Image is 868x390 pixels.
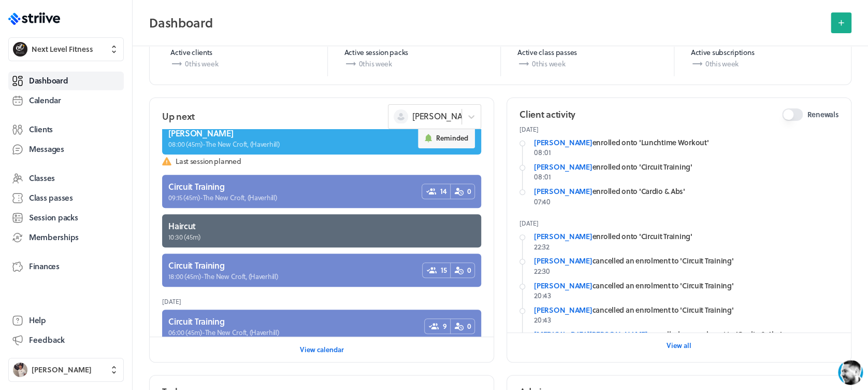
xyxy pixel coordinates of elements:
[162,293,481,310] header: [DATE]
[534,137,838,148] div: enrolled onto 'Lunchtime Workout'
[162,319,176,328] g: />
[165,322,173,327] tspan: GIF
[8,120,124,139] a: Clients
[154,22,327,76] a: 119Active clients0this week
[29,192,73,203] span: Class passes
[8,72,124,90] a: Dashboard
[8,169,124,188] a: Classes
[412,110,476,122] span: [PERSON_NAME]
[8,208,124,227] a: Session packs
[534,161,592,172] a: [PERSON_NAME]
[534,186,592,197] a: [PERSON_NAME]
[674,22,847,76] a: 86Active subscriptions0this week
[8,140,124,159] a: Messages
[29,212,78,223] span: Session packs
[29,232,79,243] span: Memberships
[29,95,61,106] span: Calendar
[691,47,831,58] p: Active subscriptions
[8,257,124,276] a: Finances
[534,280,592,291] a: [PERSON_NAME]
[170,58,311,70] p: 0 this week
[418,128,475,148] button: Reminded
[170,47,311,58] p: Active clients
[443,321,447,331] span: 9
[300,345,344,354] span: View calendar
[519,108,575,121] h2: Client activity
[534,305,838,315] div: cancelled an enrolment to 'Circuit Training'
[8,358,124,382] button: Ben Robinson[PERSON_NAME]
[436,133,468,143] span: Reminded
[667,341,691,350] span: View all
[517,58,657,70] p: 0 this week
[534,256,838,266] div: cancelled an enrolment to 'Circuit Training'
[691,58,831,70] p: 0 this week
[29,335,65,345] span: Feedback
[8,37,124,61] button: Next Level FitnessNext Level Fitness
[29,124,53,135] span: Clients
[8,189,124,207] a: Class passes
[176,156,481,166] span: Last session planned
[344,58,484,70] p: 0 this week
[8,91,124,110] a: Calendar
[534,304,592,315] a: [PERSON_NAME]
[500,22,674,76] a: 46Active class passes0this week
[534,197,838,207] p: 07:40
[441,265,446,275] span: 15
[534,242,838,252] p: 22:32
[57,19,148,26] div: Typically replies in a few minutes
[29,144,64,155] span: Messages
[29,315,46,326] span: Help
[534,186,838,197] div: enrolled onto 'Cardio & Abs'
[467,186,471,197] span: 0
[327,22,501,76] a: 13Active session packs0this week
[534,290,838,301] p: 20:43
[344,47,484,58] p: Active session packs
[29,75,68,86] span: Dashboard
[517,47,657,58] p: Active class passes
[8,331,124,350] button: Feedback
[57,6,148,18] div: [PERSON_NAME]
[519,219,838,227] p: [DATE]
[29,173,55,184] span: Classes
[440,186,446,197] span: 14
[31,7,50,26] img: US
[467,265,471,275] span: 0
[32,365,92,375] span: [PERSON_NAME]
[534,329,647,340] a: [MEDICAL_DATA][PERSON_NAME]
[519,125,838,133] p: [DATE]
[8,228,124,247] a: Memberships
[667,335,691,356] button: View all
[534,231,838,242] div: enrolled onto 'Circuit Training'
[534,266,838,276] p: 22:30
[534,162,838,172] div: enrolled onto 'Circuit Training'
[32,44,93,54] span: Next Level Fitness
[534,137,592,148] a: [PERSON_NAME]
[149,12,824,33] h2: Dashboard
[534,281,838,291] div: cancelled an enrolment to 'Circuit Training'
[838,360,863,385] iframe: gist-messenger-bubble-iframe
[534,172,838,182] p: 08:01
[162,110,195,123] h2: Up next
[13,363,27,377] img: Ben Robinson
[534,255,592,266] a: [PERSON_NAME]
[782,108,803,121] button: Renewals
[534,147,838,158] p: 08:01
[534,231,592,242] a: [PERSON_NAME]
[534,329,838,340] div: cancelled an enrolment to 'Cardio & Abs'
[8,311,124,330] a: Help
[31,6,194,27] div: US[PERSON_NAME]Typically replies in a few minutes
[29,261,60,272] span: Finances
[157,310,180,339] button: />GIF
[300,339,344,360] button: View calendar
[534,315,838,325] p: 20:43
[807,109,838,120] span: Renewals
[13,42,27,57] img: Next Level Fitness
[467,321,471,331] span: 0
